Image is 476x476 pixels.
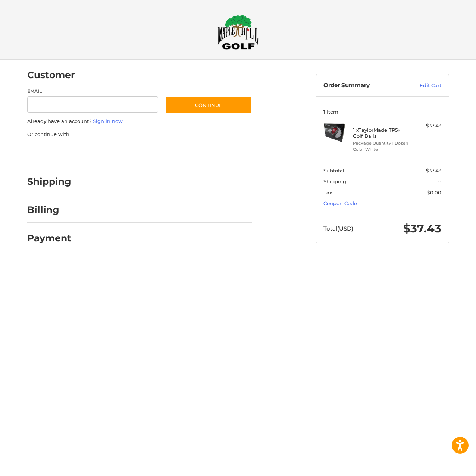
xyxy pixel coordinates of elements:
span: Subtotal [323,168,344,174]
p: Or continue with [27,131,252,138]
span: $37.43 [403,222,441,235]
span: $0.00 [427,190,441,196]
iframe: Google Customer Reviews [414,456,476,476]
iframe: PayPal-venmo [151,145,207,159]
h3: Order Summary [323,82,404,89]
p: Already have an account? [27,118,252,125]
h3: 1 Item [323,109,441,115]
h2: Customer [27,69,75,81]
a: Sign in now [93,118,123,124]
a: Edit Cart [404,82,441,89]
a: Coupon Code [323,200,357,206]
img: Maple Hill Golf [217,15,259,50]
span: -- [438,178,441,184]
span: $37.43 [426,168,441,174]
iframe: PayPal-paylater [88,145,144,159]
h4: 1 x TaylorMade TP5x Golf Balls [353,127,410,139]
h2: Payment [27,232,71,244]
span: Shipping [323,178,346,184]
h2: Shipping [27,176,71,187]
h2: Billing [27,204,71,216]
div: $37.43 [412,122,441,130]
li: Color White [353,146,410,153]
li: Package Quantity 1 Dozen [353,140,410,146]
span: Total (USD) [323,225,353,232]
label: Email [27,88,159,95]
button: Continue [166,96,252,114]
iframe: PayPal-paypal [25,145,81,159]
span: Tax [323,190,332,196]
